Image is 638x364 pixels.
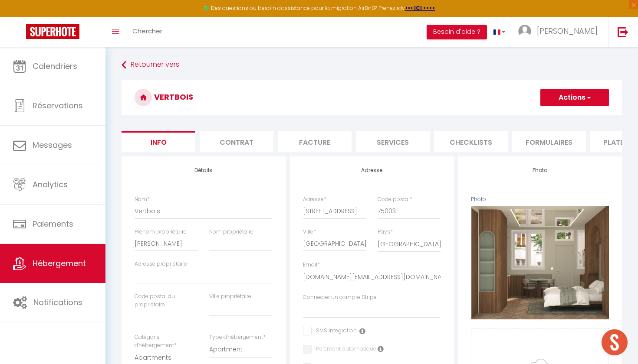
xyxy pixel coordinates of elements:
[471,167,609,173] h4: Photo
[33,61,77,71] span: Calendriers
[26,24,79,39] img: Super Booking
[512,17,608,47] a: ... [PERSON_NAME]
[278,131,352,152] li: Facture
[135,167,273,173] h4: Détails
[135,228,187,236] label: Prénom propriétaire
[33,297,82,308] span: Notifications
[33,100,83,111] span: Réservations
[303,167,441,173] h4: Adresse
[209,228,253,236] label: Nom propriétaire
[537,26,598,36] span: [PERSON_NAME]
[512,131,586,152] li: Formulaires
[122,131,195,152] li: Info
[33,179,68,190] span: Analytics
[356,131,430,152] li: Services
[303,195,326,204] label: Adresse
[209,292,251,301] label: Ville propriétaire
[200,131,273,152] li: Contrat
[135,292,198,309] label: Code postal du propriétaire
[135,195,150,204] label: Nom
[33,140,72,150] span: Messages
[135,260,187,268] label: Adresse propriétaire
[303,261,320,269] label: Email
[434,131,508,152] li: Checklists
[303,293,377,302] label: Connecter un compte Stripe
[303,228,316,236] label: Ville
[602,329,628,355] div: Ouvrir le chat
[312,345,376,354] label: Paiement automatique
[471,195,486,204] label: Photo
[378,228,393,236] label: Pays
[33,218,73,229] span: Paiements
[618,26,628,37] img: logout
[518,25,531,38] img: ...
[122,80,622,115] h3: Vertbois
[405,4,435,12] a: >>> ICI <<<<
[126,17,169,47] a: Chercher
[209,333,266,341] label: Type d'hébergement
[122,57,622,73] a: Retourner vers
[378,195,412,204] label: Code postal
[33,258,86,269] span: Hébergement
[132,26,162,36] span: Chercher
[427,25,487,39] button: Besoin d'aide ?
[135,333,198,350] label: Catégorie d'hébergement
[540,89,609,106] button: Actions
